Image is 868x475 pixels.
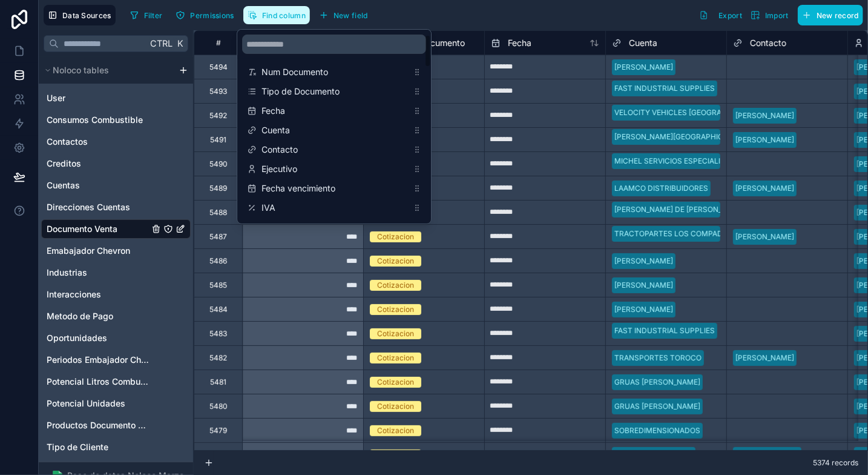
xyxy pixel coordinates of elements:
button: Filter [125,6,167,24]
div: 5487 [209,232,227,242]
div: [PERSON_NAME] [735,231,794,242]
div: Cotizacion [377,304,414,315]
div: [PERSON_NAME] [614,304,673,315]
span: K [176,39,184,48]
button: Permissions [171,6,238,24]
span: Cuenta [629,37,657,49]
div: Cotizacion [377,401,414,412]
div: 5489 [209,184,227,193]
div: 5493 [209,87,227,96]
span: Export [718,11,742,20]
div: [PERSON_NAME] DE [PERSON_NAME] [PERSON_NAME] [614,204,806,215]
span: Import [765,11,789,20]
div: [PERSON_NAME][GEOGRAPHIC_DATA] [PERSON_NAME] [614,131,808,142]
span: Cuenta [261,124,408,136]
div: 5484 [209,305,228,314]
div: GRUAS [PERSON_NAME] [614,377,700,388]
span: Tipo de Documento [261,85,408,98]
div: VELOCITY VEHICLES [GEOGRAPHIC_DATA] [614,107,763,118]
span: New record [817,11,859,20]
div: MICHEL SERVICIOS ESPECIALIZADOS [614,156,746,167]
span: Contacto [750,37,786,49]
div: TRACTOPARTES LOS COMPADRES [614,228,737,239]
div: 5491 [210,135,226,145]
div: 5494 [209,62,228,72]
div: LAAMCO DISTRIBUIDORES [614,183,708,194]
div: [PERSON_NAME] [735,183,794,194]
div: Cotizacion [377,450,414,460]
div: GRUAS [PERSON_NAME] [614,401,700,412]
div: PÚBLICO EN GENERAL [614,450,693,460]
span: Find column [262,11,306,20]
span: Ctrl [149,36,174,51]
div: # [203,38,233,47]
a: Permissions [171,6,243,24]
div: [PERSON_NAME] [735,135,794,145]
div: FAST INDUSTRIAL SUPPLIES [614,325,715,336]
div: [PERSON_NAME] [735,353,794,364]
button: New field [315,6,372,24]
div: scrollable content [237,30,431,224]
div: 5479 [209,426,227,436]
span: Fecha [508,37,531,49]
span: Contacto [261,144,408,156]
div: 5478 [209,450,227,460]
div: Cotizacion [377,328,414,339]
button: New record [798,5,863,25]
div: 5492 [209,111,227,121]
div: Cotizacion [377,425,414,436]
div: Cotizacion [377,280,414,291]
span: IVA [261,202,408,214]
div: FAST INDUSTRIAL SUPPLIES [614,83,715,94]
span: Num Documento [261,66,408,78]
div: TRANSPORTES TOROCO [614,353,702,364]
button: Data Sources [44,5,116,25]
div: Cotizacion [377,256,414,267]
span: New field [334,11,368,20]
span: Data Sources [62,11,111,20]
span: Fecha [261,105,408,117]
div: 5482 [209,353,227,363]
div: [PERSON_NAME] [735,110,794,121]
span: 5374 records [813,458,858,468]
div: 5480 [209,402,228,411]
div: Público en general [735,450,799,460]
span: Permissions [190,11,234,20]
div: 5486 [209,256,227,266]
button: Export [695,5,746,25]
div: 5490 [209,159,228,169]
div: Cotizacion [377,353,414,364]
div: 5483 [209,329,227,339]
div: [PERSON_NAME] [614,256,673,267]
div: 5481 [210,377,226,387]
div: Cotizacion [377,231,414,242]
span: Estatus Documento [261,221,408,233]
div: [PERSON_NAME] [614,280,673,291]
span: Ejecutivo [261,163,408,175]
a: New record [793,5,863,25]
div: 5488 [209,208,227,218]
div: SOBREDIMENSIONADOS [614,425,700,436]
span: Filter [144,11,163,20]
div: Cotizacion [377,377,414,388]
button: Import [746,5,793,25]
div: 5485 [209,281,227,290]
button: Find column [243,6,310,24]
span: Fecha vencimiento [261,182,408,194]
div: [PERSON_NAME] [614,62,673,73]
